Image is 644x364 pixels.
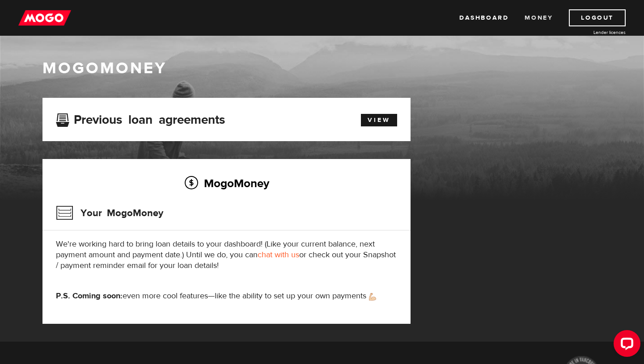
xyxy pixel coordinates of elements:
[258,250,299,260] a: chat with us
[56,113,225,124] h3: Previous loan agreements
[569,9,626,26] a: Logout
[369,293,376,301] img: strong arm emoji
[559,29,626,36] a: Lender licences
[459,9,508,26] a: Dashboard
[56,291,397,301] p: even more cool features—like the ability to set up your own payments
[56,174,397,192] h2: MogoMoney
[18,9,71,26] img: mogo_logo-11ee424be714fa7cbb0f0f49df9e16ec.png
[42,59,602,78] h1: MogoMoney
[56,201,163,225] h3: Your MogoMoney
[361,114,397,126] a: View
[56,291,123,301] strong: P.S. Coming soon:
[56,239,397,271] p: We're working hard to bring loan details to your dashboard! (Like your current balance, next paym...
[606,326,644,364] iframe: LiveChat chat widget
[525,9,553,26] a: Money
